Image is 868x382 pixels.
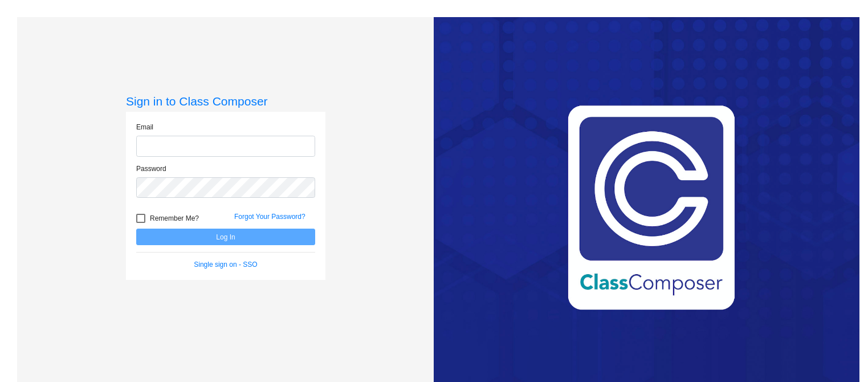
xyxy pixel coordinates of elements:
[126,94,325,108] h3: Sign in to Class Composer
[234,213,305,221] a: Forgot Your Password?
[150,212,199,225] span: Remember Me?
[136,229,315,245] button: Log In
[194,261,257,269] a: Single sign on - SSO
[136,164,166,174] label: Password
[136,122,153,132] label: Email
